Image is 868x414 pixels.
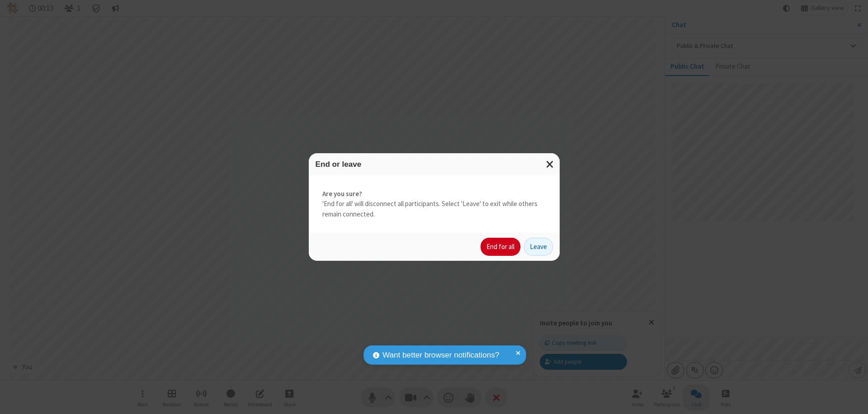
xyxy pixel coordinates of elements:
button: Close modal [541,153,560,175]
strong: Are you sure? [322,189,546,199]
button: End for all [481,238,520,256]
button: Leave [524,238,553,256]
span: Want better browser notifications? [382,349,499,361]
div: 'End for all' will disconnect all participants. Select 'Leave' to exit while others remain connec... [309,175,560,233]
h3: End or leave [316,160,553,169]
